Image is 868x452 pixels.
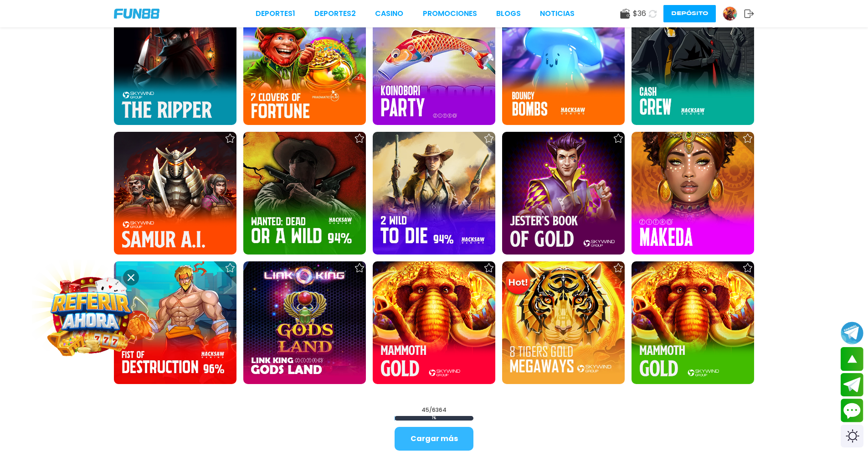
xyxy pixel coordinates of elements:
button: Join telegram channel [841,321,863,345]
div: Switch theme [841,425,863,447]
img: Mammoth Gold [373,261,495,384]
img: Fist Of Destruction 96% [114,261,236,384]
img: Hot [503,262,533,298]
img: Cash Crew 94% [632,2,754,125]
img: Makeda [632,132,754,255]
span: 1 % [395,416,473,421]
img: Link King Gods Land [243,261,366,384]
img: 2 Wild 2 Die 94% [373,132,495,255]
button: scroll up [841,347,863,371]
img: Company Logo [114,9,159,19]
a: NOTICIAS [540,8,575,19]
img: Image Link [49,273,133,357]
img: Koinobori Party [373,2,495,125]
img: Jester's Book of Gold [502,132,625,255]
button: Depósito [663,5,716,22]
button: Contact customer service [841,399,863,422]
span: $ 36 [633,8,646,19]
img: 8 Tigers Gold™Megaways™ [502,261,625,384]
img: Avatar [723,7,737,21]
a: Deportes2 [314,8,356,19]
img: Wanted Dead or a Wild 94% [243,132,366,255]
button: Join telegram [841,373,863,397]
img: Samur.A.I. [114,132,236,255]
button: Cargar más [395,427,473,451]
a: Deportes1 [256,8,295,19]
a: Avatar [723,6,744,21]
img: Mammoth Gold [632,261,754,384]
a: Promociones [423,8,477,19]
span: 45 / 6364 [421,406,447,414]
img: The Ripper [114,2,236,125]
a: CASINO [375,8,403,19]
img: Bouncy Bombs 96% [502,2,625,125]
img: 7 Clovers of Fortune [243,2,366,125]
a: BLOGS [496,8,521,19]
